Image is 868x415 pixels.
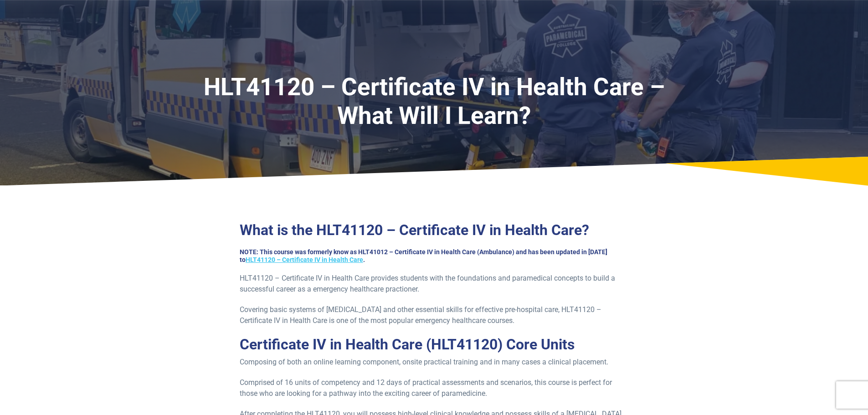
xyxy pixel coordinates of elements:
[240,304,628,326] p: Covering basic systems of [MEDICAL_DATA] and other essential skills for effective pre-hospital ca...
[199,73,669,131] h1: HLT41120 – Certificate IV in Health Care – What Will I Learn?
[240,273,628,295] p: HLT41120 – Certificate IV in Health Care provides students with the foundations and paramedical c...
[240,221,628,239] h2: What is the HLT41120 – Certificate IV in Health Care?
[246,256,363,263] a: HLT41120 – Certificate IV in Health Care
[240,336,628,353] h2: Certificate IV in Health Care (HLT41120) Core Units
[240,357,628,368] p: Composing of both an online learning component, onsite practical training and in many cases a cli...
[240,377,628,399] p: Comprised of 16 units of competency and 12 days of practical assessments and scenarios, this cour...
[240,248,628,264] h6: NOTE: This course was formerly know as HLT41012 – Certificate IV in Health Care (Ambulance) and h...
